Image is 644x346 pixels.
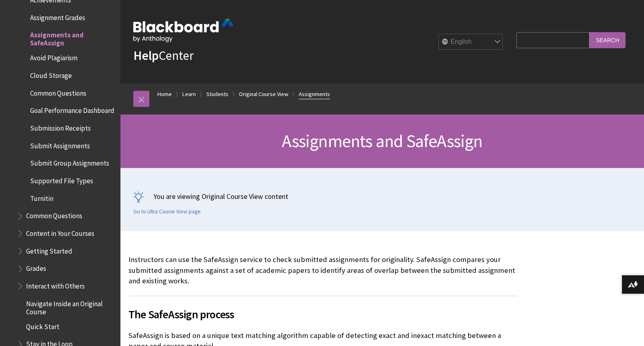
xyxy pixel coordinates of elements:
span: Navigate Inside an Original Course [26,297,115,316]
span: Submit Assignments [30,139,90,150]
span: Interact with Others [26,279,85,290]
span: Avoid Plagiarism [30,51,77,62]
span: Supported File Types [30,174,93,185]
p: You are viewing Original Course View content [133,191,631,201]
span: Turnitin [30,192,53,203]
span: Assignments and SafeAssign [282,130,482,152]
span: Grades [26,262,46,273]
span: Submission Receipts [30,121,91,132]
span: Getting Started [26,244,72,255]
span: Cloud Storage [30,69,72,80]
a: Home [157,89,172,99]
input: Search [589,32,626,48]
span: Common Questions [30,86,86,97]
span: Quick Start [26,320,59,331]
a: Learn [182,89,196,99]
img: Blackboard by Anthology [133,19,234,42]
span: Common Questions [26,209,82,220]
p: Instructors can use the SafeAssign service to check submitted assignments for originality. SafeAs... [128,254,517,286]
span: Assignment Grades [30,11,85,22]
span: Submit Group Assignments [30,157,109,168]
a: Go to Ultra Course View page. [133,208,202,215]
a: HelpCenter [133,47,194,63]
a: Assignments [299,89,330,99]
span: Assignments and SafeAssign [30,29,115,47]
strong: Help [133,47,159,63]
span: The SafeAssign process [128,306,517,323]
span: Content in Your Courses [26,227,94,237]
span: Goal Performance Dashboard [30,104,114,115]
a: Students [206,89,228,99]
select: Site Language Selector [439,34,503,50]
a: Original Course View [239,89,288,99]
